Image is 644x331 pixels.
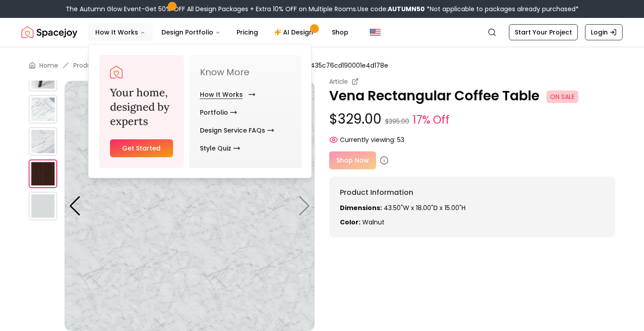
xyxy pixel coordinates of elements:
[200,66,291,78] p: Know More
[340,135,395,144] span: Currently viewing:
[110,139,173,157] a: Get Started
[29,192,57,220] img: https://storage.googleapis.com/spacejoy-main/assets/5f3435c76cd190001e4d178e/product_8_15bbhlp0iigh
[21,18,623,47] nav: Global
[200,121,274,139] a: Design Service FAQs
[88,23,153,41] button: How It Works
[340,187,605,198] h6: Product Information
[110,66,123,78] img: Spacejoy Logo
[88,23,356,41] nav: Main
[29,95,57,124] img: https://storage.googleapis.com/spacejoy-main/assets/5f3435c76cd190001e4d178e/product_5_f7n6139l6fkh
[89,44,312,179] div: How It Works
[29,61,615,70] nav: breadcrumb
[357,4,425,13] span: Use code:
[66,4,579,13] div: The Autumn Glow Event-Get 50% OFF All Design Packages + Extra 10% OFF on Multiple Rooms.
[267,23,323,41] a: AI Design
[154,23,228,41] button: Design Portfolio
[200,139,240,157] a: Style Quiz
[329,77,348,86] small: Article
[509,24,578,40] a: Start Your Project
[413,112,449,128] small: 17% Off
[39,61,58,70] a: Home
[21,23,77,41] img: Spacejoy Logo
[29,159,57,188] img: https://storage.googleapis.com/spacejoy-main/assets/5f3435c76cd190001e4d178e/product_7_moop8m8id89f
[329,88,615,104] p: Vena Rectangular Coffee Table
[340,203,382,212] strong: Dimensions:
[110,86,173,129] h3: Your home, designed by experts
[340,218,360,227] strong: Color:
[73,61,115,70] a: Product-view
[29,127,57,156] img: https://storage.googleapis.com/spacejoy-main/assets/5f3435c76cd190001e4d178e/product_6_3258kdpn63np
[229,23,265,41] a: Pricing
[110,66,123,78] a: Spacejoy
[325,23,356,41] a: Shop
[21,23,77,41] a: Spacejoy
[385,117,409,126] small: $395.00
[340,203,605,212] p: 43.50"W x 18.00"D x 15.00"H
[397,135,404,144] span: 53
[547,90,578,103] span: ON SALE
[388,4,425,13] b: AUTUMN50
[329,111,615,128] p: $329.00
[200,103,237,121] a: Portfolio
[425,4,579,13] span: *Not applicable to packages already purchased*
[200,86,252,103] a: How It Works
[370,27,381,38] img: United States
[362,218,385,227] span: walnut
[585,24,623,40] a: Login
